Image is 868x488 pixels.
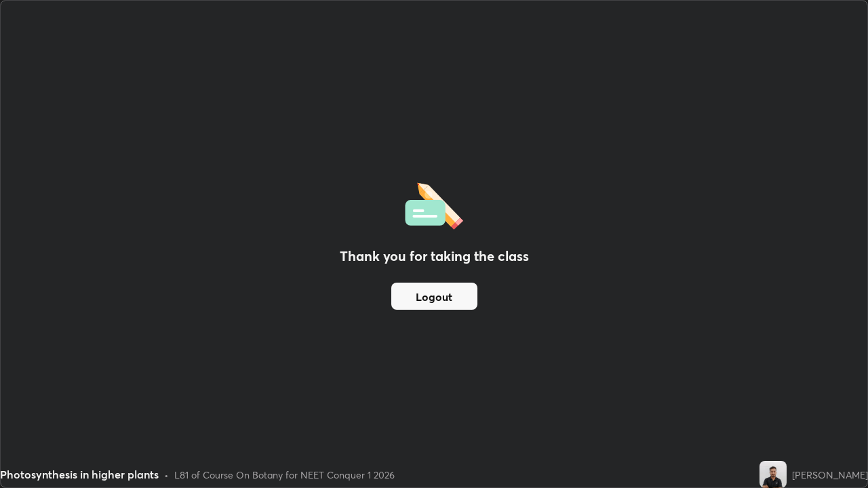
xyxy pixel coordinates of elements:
div: L81 of Course On Botany for NEET Conquer 1 2026 [174,468,395,482]
div: • [164,468,169,482]
img: c49c0c93d85048bcae459b4d218764b0.jpg [759,461,787,488]
h2: Thank you for taking the class [340,246,529,266]
button: Logout [391,283,477,310]
img: offlineFeedback.1438e8b3.svg [405,178,463,230]
div: [PERSON_NAME] [792,468,868,482]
